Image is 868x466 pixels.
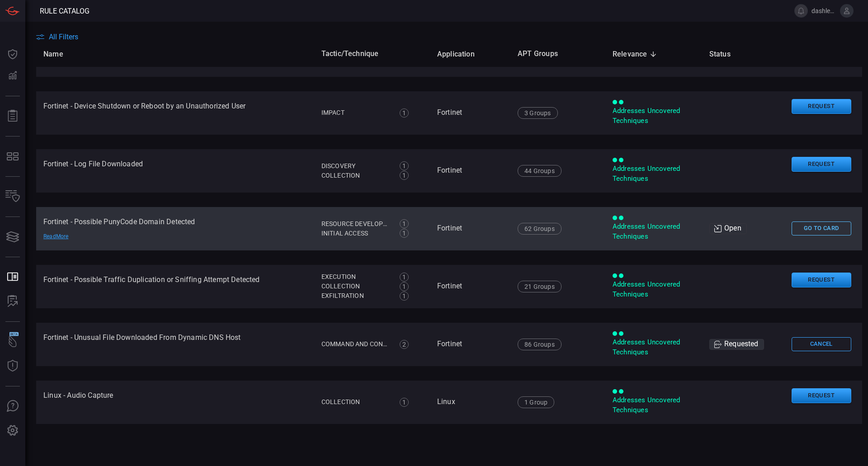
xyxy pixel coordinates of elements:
button: Go To Card [792,221,851,235]
button: MITRE - Detection Posture [2,146,24,167]
button: Threat Intelligence [2,355,24,377]
div: 1 [400,108,409,118]
div: 3 Groups [518,107,557,119]
button: Inventory [2,186,24,207]
div: Addresses Uncovered Techniques [613,164,695,184]
button: All Filters [36,33,78,41]
div: Addresses Uncovered Techniques [613,222,695,241]
div: Collection [321,171,390,180]
div: 21 Groups [518,281,561,292]
button: Wingman [2,331,24,353]
div: 1 [400,282,409,291]
button: Request [792,273,851,287]
div: 1 [400,273,409,282]
div: Open [709,223,747,234]
div: Impact [321,108,390,118]
td: Linux - Audio Capture [36,381,314,424]
td: Fortinet - Possible PunyCode Domain Detected [36,207,314,250]
td: Fortinet [430,323,510,366]
div: 1 [400,292,409,301]
button: Preferences [2,420,24,442]
span: Status [709,49,742,60]
div: Resource Development [321,219,390,229]
td: Fortinet - Unusual File Downloaded From Dynamic DNS Host [36,323,314,366]
button: Detections [2,65,24,87]
span: Relevance [613,49,659,60]
div: 2 [400,340,409,349]
span: Application [437,49,486,60]
div: Initial Access [321,229,390,238]
button: Dashboard [2,43,24,65]
div: 44 Groups [518,165,561,177]
button: Cancel [792,337,851,351]
div: 1 [400,229,409,238]
div: Collection [321,397,390,407]
div: 1 [400,398,409,407]
td: Fortinet [430,265,510,308]
td: Fortinet [430,149,510,193]
td: Linux [430,381,510,424]
div: Command and Control [321,339,390,349]
div: Collection [321,282,390,291]
div: Addresses Uncovered Techniques [613,280,695,299]
button: Request [792,388,851,403]
button: Rule Catalog [2,266,24,288]
div: 1 [400,219,409,228]
button: Cards [2,226,24,248]
div: Discovery [321,161,390,171]
span: dashley.[PERSON_NAME] [811,7,836,14]
td: Fortinet - Possible Traffic Duplication or Sniffing Attempt Detected [36,265,314,308]
div: 1 [400,171,409,180]
span: Rule Catalog [40,7,90,15]
td: Fortinet - Log File Downloaded [36,149,314,193]
div: 1 Group [518,396,554,408]
div: Read More [43,233,107,240]
th: Tactic/Technique [314,41,430,67]
span: All Filters [49,33,78,41]
div: Requested [709,339,764,350]
div: 62 Groups [518,223,561,235]
button: Reports [2,105,24,127]
th: APT Groups [510,41,605,67]
button: Request [792,99,851,114]
div: Addresses Uncovered Techniques [613,338,695,357]
button: ALERT ANALYSIS [2,291,24,312]
td: Fortinet [430,207,510,250]
div: Execution [321,272,390,282]
span: Name [43,49,75,60]
button: Ask Us A Question [2,395,24,417]
div: Addresses Uncovered Techniques [613,395,695,415]
td: Fortinet - Device Shutdown or Reboot by an Unauthorized User [36,91,314,135]
div: 86 Groups [518,339,561,350]
div: 1 [400,161,409,170]
button: Request [792,157,851,172]
div: Addresses Uncovered Techniques [613,106,695,126]
div: Exfiltration [321,291,390,301]
td: Fortinet [430,91,510,135]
